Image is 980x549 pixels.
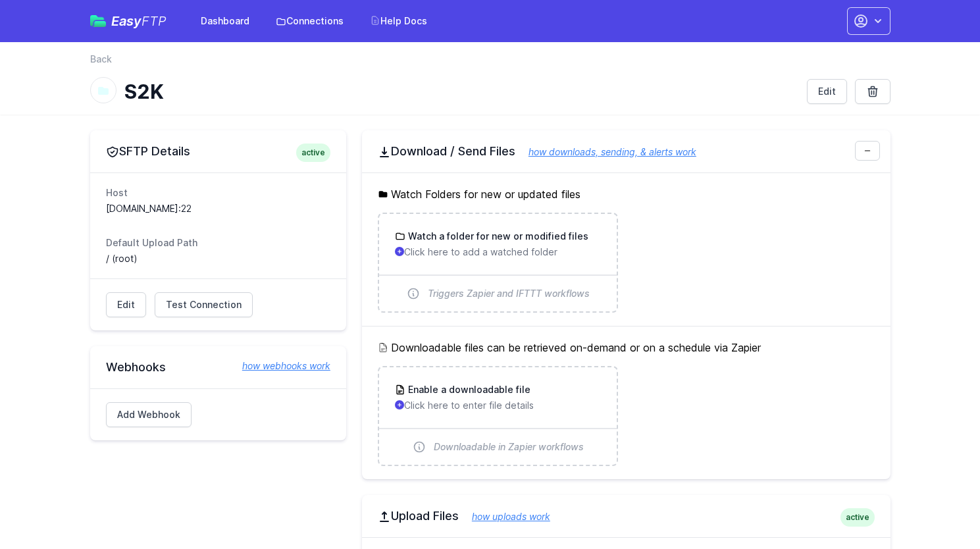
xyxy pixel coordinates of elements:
[106,359,330,375] h2: Webhooks
[378,508,875,524] h2: Upload Files
[378,186,875,202] h5: Watch Folders for new or updated files
[90,15,106,27] img: easyftp_logo.png
[106,292,146,317] a: Edit
[459,511,550,522] a: how uploads work
[106,202,330,215] dd: [DOMAIN_NAME]:22
[840,508,875,527] span: active
[90,53,890,74] nav: Breadcrumb
[515,146,696,157] a: how downloads, sending, & alerts work
[106,144,330,159] h2: SFTP Details
[362,9,435,33] a: Help Docs
[428,287,590,300] span: Triggers Zapier and IFTTT workflows
[124,80,796,103] h1: S2K
[166,298,242,311] span: Test Connection
[106,236,330,249] dt: Default Upload Path
[106,252,330,265] dd: / (root)
[379,214,617,311] a: Watch a folder for new or modified files Click here to add a watched folder Triggers Zapier and I...
[405,383,530,396] h3: Enable a downloadable file
[193,9,257,33] a: Dashboard
[90,53,112,66] a: Back
[268,9,351,33] a: Connections
[395,246,601,259] p: Click here to add a watched folder
[90,14,167,28] a: EasyFTP
[111,14,167,28] span: Easy
[378,144,875,159] h2: Download / Send Files
[379,367,617,465] a: Enable a downloadable file Click here to enter file details Downloadable in Zapier workflows
[229,359,330,373] a: how webhooks work
[395,399,601,412] p: Click here to enter file details
[106,186,330,199] dt: Host
[155,292,253,317] a: Test Connection
[434,440,584,454] span: Downloadable in Zapier workflows
[106,402,192,427] a: Add Webhook
[378,340,875,355] h5: Downloadable files can be retrieved on-demand or on a schedule via Zapier
[142,13,167,29] span: FTP
[807,79,847,104] a: Edit
[296,144,330,162] span: active
[405,230,588,243] h3: Watch a folder for new or modified files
